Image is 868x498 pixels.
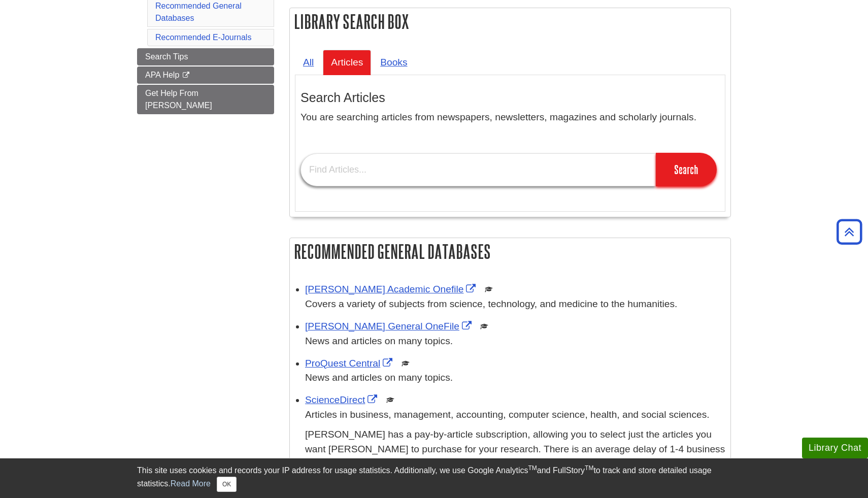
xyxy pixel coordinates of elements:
[528,464,537,472] sup: TM
[137,464,731,492] div: This site uses cookies and records your IP address for usage statistics. Additionally, we use Goo...
[305,427,725,471] p: [PERSON_NAME] has a pay-by-article subscription, allowing you to select just the articles you wan...
[301,153,656,186] input: Find Articles...
[145,89,212,110] span: Get Help From [PERSON_NAME]
[305,408,725,422] p: Articles in business, management, accounting, computer science, health, and social sciences.
[305,284,478,294] a: Link opens in new window
[402,359,410,368] img: Scholarly or Peer Reviewed
[145,52,188,61] span: Search Tips
[137,48,274,65] a: Search Tips
[155,33,251,42] a: Recommended E-Journals
[182,72,190,79] i: This link opens in a new window
[171,479,211,488] a: Read More
[305,371,725,385] p: News and articles on many topics.
[833,225,865,239] a: Back to Top
[145,71,179,79] span: APA Help
[290,238,730,265] h2: Recommended General Databases
[372,50,415,75] a: Books
[305,358,395,369] a: Link opens in new window
[137,67,274,84] a: APA Help
[295,50,322,75] a: All
[802,438,868,458] button: Library Chat
[301,90,720,105] h3: Search Articles
[217,477,237,492] button: Close
[480,322,488,330] img: Scholarly or Peer Reviewed
[323,50,371,75] a: Articles
[155,2,242,22] a: Recommended General Databases
[386,396,394,404] img: Scholarly or Peer Reviewed
[137,85,274,114] a: Get Help From [PERSON_NAME]
[301,110,720,125] p: You are searching articles from newspapers, newsletters, magazines and scholarly journals.
[305,334,725,349] p: News and articles on many topics.
[656,153,717,186] input: Search
[305,394,380,405] a: Link opens in new window
[290,8,730,35] h2: Library Search Box
[485,285,493,293] img: Scholarly or Peer Reviewed
[305,321,474,331] a: Link opens in new window
[585,464,593,472] sup: TM
[305,297,725,312] p: Covers a variety of subjects from science, technology, and medicine to the humanities.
